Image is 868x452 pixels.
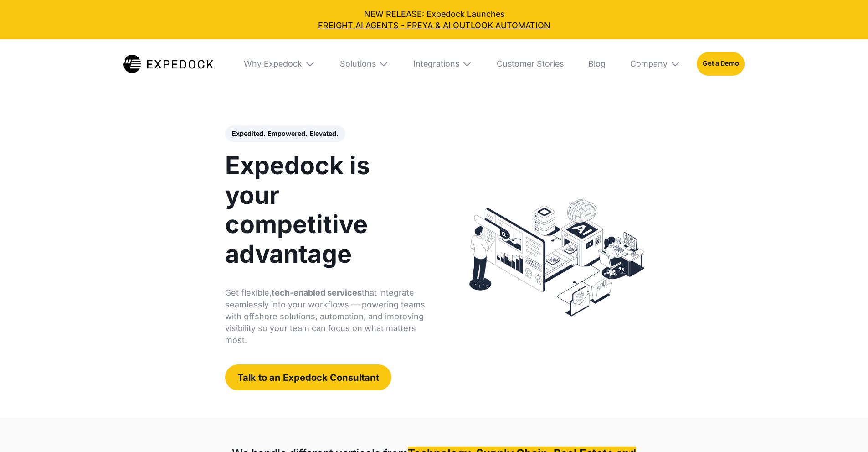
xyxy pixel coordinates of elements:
a: FREIGHT AI AGENTS - FREYA & AI OUTLOOK AUTOMATION [8,20,860,31]
a: Talk to an Expedock Consultant [225,364,391,390]
div: Company [630,59,668,69]
a: Get a Demo [697,52,745,76]
a: Blog [580,39,614,88]
h1: Expedock is your competitive advantage [225,151,427,269]
strong: tech-enabled services [272,288,362,297]
p: Get flexible, that integrate seamlessly into your workflows — powering teams with offshore soluti... [225,287,427,346]
div: Solutions [340,59,376,69]
div: NEW RELEASE: Expedock Launches [8,8,860,31]
div: Why Expedock [236,39,323,88]
div: Why Expedock [244,59,302,69]
div: Company [622,39,688,88]
a: Customer Stories [488,39,572,88]
div: Integrations [413,59,459,69]
div: Integrations [405,39,480,88]
div: Solutions [332,39,397,88]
